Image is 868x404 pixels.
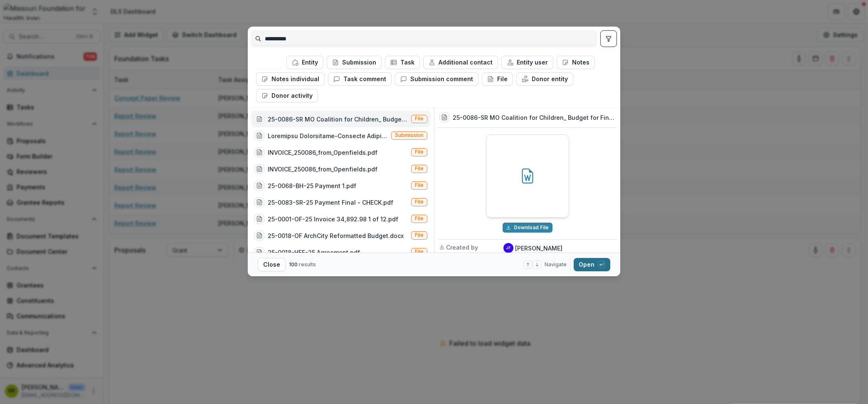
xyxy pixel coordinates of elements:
[545,261,567,268] span: Navigate
[516,72,573,86] button: Donor entity
[506,246,511,250] div: Jean Freeman-Crawford
[268,248,360,257] div: 25-0018-HEF-25 Agreement.pdf
[268,198,393,207] div: 25-0083-SR-25 Payment Final - CHECK.pdf
[482,72,513,86] button: File
[385,56,420,69] button: Task
[415,216,424,221] span: File
[268,131,388,140] div: Loremipsu Dolorsitame-Consecte Adipisci (Eli Seddoeiu Temporinc utl Etdolore (MAG) aliquaen admin...
[557,56,595,69] button: Notes
[256,56,283,69] button: All
[501,56,553,69] button: Entity user
[286,56,323,69] button: Entity
[268,231,404,240] div: 25-0018-OF ArchCity Reformatted Budget.docx
[503,223,552,233] button: Download 25-0086-SR MO Coalition for Children_ Budget for Final Review.docx
[415,116,424,121] span: File
[415,149,424,155] span: File
[415,232,424,238] span: File
[395,72,478,86] button: Submission comment
[453,113,615,122] h3: 25-0086-SR MO Coalition for Children_ Budget for Final Review.docx
[289,261,298,268] span: 100
[423,56,498,69] button: Additional contact
[268,181,356,190] div: 25-0068-BH-25 Payment 1.pdf
[415,166,424,171] span: File
[415,249,424,255] span: File
[415,199,424,205] span: File
[256,89,318,102] button: Donor activity
[258,258,286,271] button: Close
[395,132,424,138] span: Submission
[574,258,610,271] button: Open
[446,243,478,252] span: Created by
[268,215,398,223] div: 25-0001-OF-25 Invoice 34,892.98 1 of 12.pdf
[268,148,377,157] div: INVOICE_250086_from_Openfields.pdf
[415,182,424,188] span: File
[268,165,377,173] div: INVOICE_250086_from_Openfields.pdf
[256,72,325,86] button: Notes individual
[328,72,392,86] button: Task comment
[515,244,562,253] p: [PERSON_NAME]
[600,30,617,47] button: toggle filters
[327,56,382,69] button: Submission
[268,115,408,124] div: 25-0086-SR MO Coalition for Children_ Budget for Final Review.docx
[299,261,316,268] span: results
